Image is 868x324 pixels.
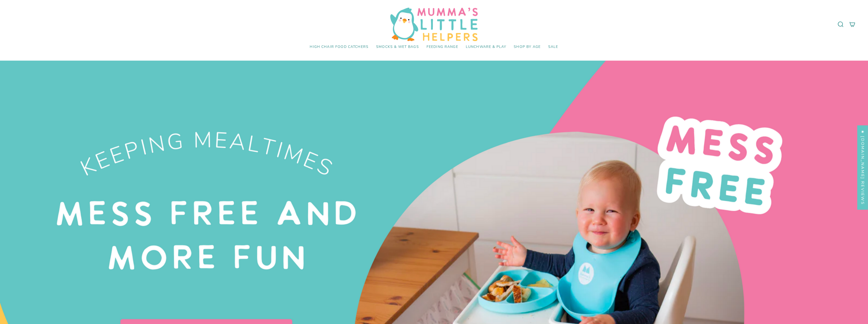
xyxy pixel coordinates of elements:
[510,41,544,53] a: Shop by Age
[514,45,541,49] span: Shop by Age
[376,45,419,49] span: Smocks & Wet Bags
[857,125,868,209] div: Click to open Judge.me floating reviews tab
[462,41,510,53] a: Lunchware & Play
[423,41,462,53] a: Feeding Range
[466,45,506,49] span: Lunchware & Play
[390,8,478,41] img: Mumma’s Little Helpers
[548,45,558,49] span: SALE
[372,41,423,53] a: Smocks & Wet Bags
[306,41,372,53] a: High Chair Food Catchers
[310,45,368,49] span: High Chair Food Catchers
[544,41,562,53] a: SALE
[427,45,458,49] span: Feeding Range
